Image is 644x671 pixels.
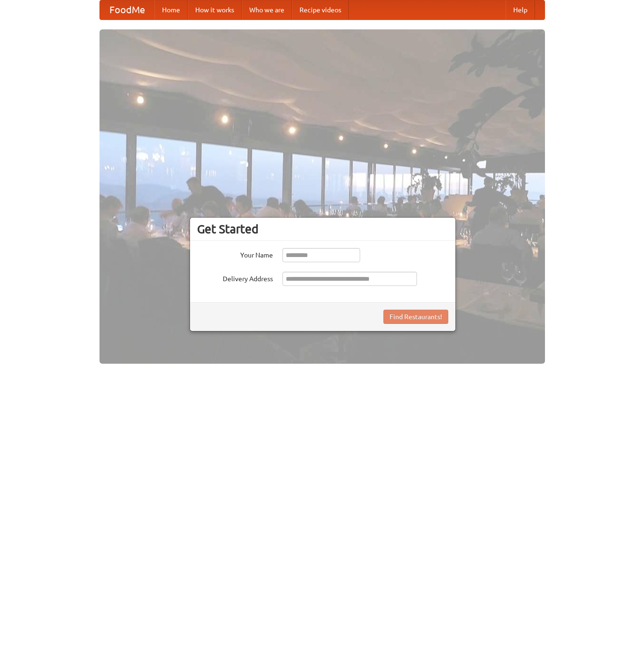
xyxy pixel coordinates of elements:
[197,248,273,260] label: Your Name
[100,0,154,19] a: FoodMe
[292,0,349,19] a: Recipe videos
[242,0,292,19] a: Who we are
[506,0,535,19] a: Help
[188,0,242,19] a: How it works
[383,310,448,324] button: Find Restaurants!
[154,0,188,19] a: Home
[197,222,448,236] h3: Get Started
[197,272,273,284] label: Delivery Address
